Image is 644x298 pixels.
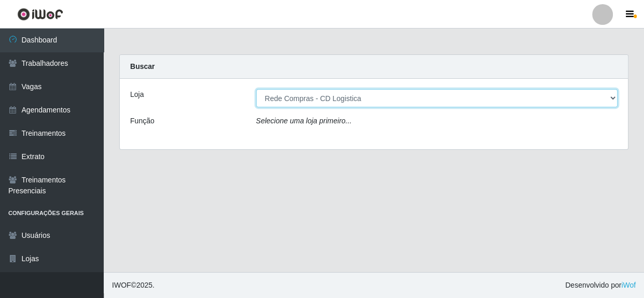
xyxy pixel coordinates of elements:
img: CoreUI Logo [17,8,63,21]
span: IWOF [112,281,131,289]
span: © 2025 . [112,280,155,291]
label: Função [130,116,155,126]
span: Desenvolvido por [565,280,636,291]
i: Selecione uma loja primeiro... [256,117,352,125]
label: Loja [130,89,144,100]
a: iWof [621,281,636,289]
strong: Buscar [130,62,155,70]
